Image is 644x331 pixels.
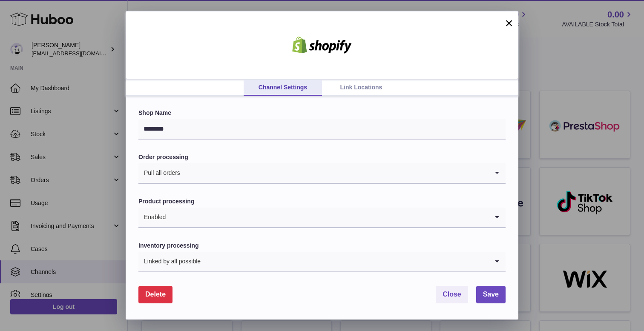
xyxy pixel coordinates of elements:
input: Search for option [201,252,489,271]
img: shopify [286,37,358,54]
span: Delete [145,291,166,298]
span: Save [483,291,499,298]
div: Search for option [138,252,506,272]
div: Search for option [138,208,506,228]
label: Order processing [138,153,506,161]
a: Link Locations [322,80,400,96]
span: Pull all orders [138,163,181,183]
a: Channel Settings [244,80,322,96]
span: Linked by all possible [138,252,201,271]
button: Close [436,286,468,303]
label: Product processing [138,197,506,205]
button: × [504,18,514,28]
label: Inventory processing [138,242,506,250]
div: Search for option [138,163,506,184]
input: Search for option [181,163,489,183]
label: Shop Name [138,109,506,117]
span: Close [443,291,461,298]
span: Enabled [138,208,166,227]
button: Save [476,286,506,303]
input: Search for option [166,208,489,227]
button: Delete [138,286,172,303]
